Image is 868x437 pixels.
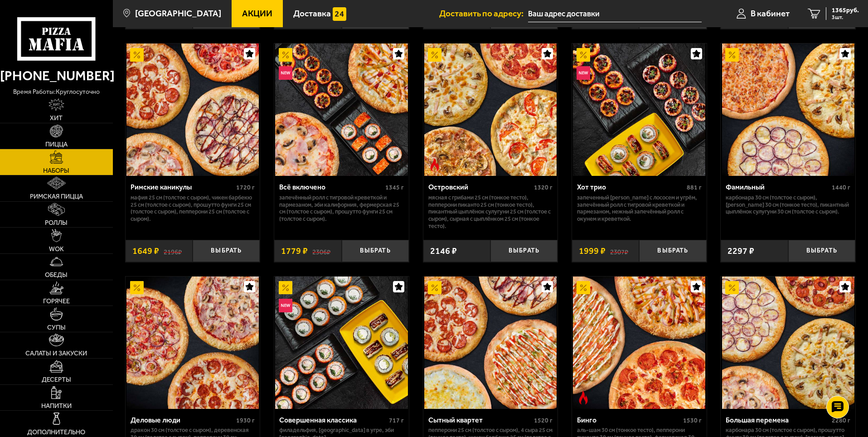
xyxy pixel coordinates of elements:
s: 2196 ₽ [164,247,182,256]
span: 1930 г [236,417,255,424]
span: Хит [50,115,63,121]
span: [GEOGRAPHIC_DATA] [135,9,221,18]
div: Деловые люди [131,416,234,424]
a: АкционныйНовинкаВсё включено [274,44,409,176]
a: АкционныйНовинкаХот трио [572,44,707,176]
span: Наборы [43,167,69,174]
img: Акционный [577,281,590,295]
img: Римские каникулы [126,44,259,176]
button: Выбрать [490,240,558,262]
a: АкционныйДеловые люди [126,277,260,409]
p: Мафия 25 см (толстое с сыром), Чикен Барбекю 25 см (толстое с сыром), Прошутто Фунги 25 см (толст... [131,194,255,223]
span: spb Петергофское шоссе 7 [528,5,702,22]
span: Акции [242,9,272,18]
img: Большая перемена [722,277,854,409]
p: Мясная с грибами 25 см (тонкое тесто), Пепперони Пиканто 25 см (тонкое тесто), Пикантный цыплёнок... [428,194,553,230]
s: 2306 ₽ [312,247,330,256]
span: 3 шт. [832,15,859,20]
img: Всё включено [275,44,407,176]
span: 717 г [389,417,404,424]
span: 1530 г [683,417,702,424]
a: АкционныйФамильный [721,44,855,176]
span: 1779 ₽ [281,247,308,256]
div: Совершенная классика [279,416,387,424]
span: Супы [47,324,66,330]
a: АкционныйРимские каникулы [126,44,260,176]
span: Обеды [45,272,68,278]
div: Хот трио [577,183,684,191]
input: Ваш адрес доставки [528,5,702,22]
a: АкционныйСытный квартет [423,277,558,409]
div: Сытный квартет [428,416,532,424]
div: Островский [428,183,532,191]
span: Роллы [45,219,68,226]
span: Доставить по адресу: [439,9,528,18]
span: 1345 г [385,184,404,191]
span: 2297 ₽ [727,247,754,256]
s: 2307 ₽ [610,247,628,256]
span: Горячее [43,298,70,304]
img: Острое блюдо [428,158,441,172]
span: Салаты и закуски [25,350,87,356]
div: Всё включено [279,183,383,191]
span: 1649 ₽ [132,247,159,256]
img: Акционный [279,48,292,62]
img: Новинка [279,299,292,312]
a: АкционныйБольшая перемена [721,277,855,409]
span: Напитки [41,403,72,409]
img: Акционный [577,48,590,62]
span: 1440 г [832,184,850,191]
img: Акционный [428,48,441,62]
div: Фамильный [726,183,829,191]
img: Фамильный [722,44,854,176]
img: Островский [424,44,557,176]
img: Новинка [577,66,590,80]
a: АкционныйОстрое блюдоОстровский [423,44,558,176]
span: 881 г [687,184,702,191]
div: Римские каникулы [131,183,234,191]
button: Выбрать [193,240,260,262]
a: АкционныйНовинкаСовершенная классика [274,277,409,409]
img: Совершенная классика [275,277,407,409]
span: WOK [49,246,64,252]
span: Дополнительно [27,429,85,435]
img: Акционный [130,281,144,295]
button: Выбрать [788,240,855,262]
p: Запеченный [PERSON_NAME] с лососем и угрём, Запечённый ролл с тигровой креветкой и пармезаном, Не... [577,194,702,223]
img: Новинка [279,66,292,80]
span: 1365 руб. [832,7,859,14]
button: Выбрать [342,240,409,262]
img: Деловые люди [126,277,259,409]
img: Акционный [428,281,441,295]
span: Десерты [42,376,71,383]
span: 1520 г [534,417,553,424]
span: 1999 ₽ [579,247,606,256]
span: В кабинет [751,9,790,18]
img: Хот трио [573,44,705,176]
div: Большая перемена [726,416,829,424]
a: АкционныйОстрое блюдоБинго [572,277,707,409]
img: Акционный [725,281,739,295]
p: Карбонара 30 см (толстое с сыром), [PERSON_NAME] 30 см (тонкое тесто), Пикантный цыплёнок сулугун... [726,194,850,216]
span: Римская пицца [30,193,83,199]
img: Бинго [573,277,705,409]
div: Бинго [577,416,681,424]
img: 15daf4d41897b9f0e9f617042186c801.svg [333,7,346,21]
span: 1720 г [236,184,255,191]
span: 2146 ₽ [430,247,457,256]
img: Акционный [130,48,144,62]
img: Акционный [279,281,292,295]
button: Выбрать [639,240,706,262]
p: Запечённый ролл с тигровой креветкой и пармезаном, Эби Калифорния, Фермерская 25 см (толстое с сы... [279,194,404,223]
img: Сытный квартет [424,277,557,409]
img: Акционный [725,48,739,62]
span: 1320 г [534,184,553,191]
img: Острое блюдо [577,391,590,404]
span: Пицца [45,141,68,147]
span: Доставка [293,9,331,18]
